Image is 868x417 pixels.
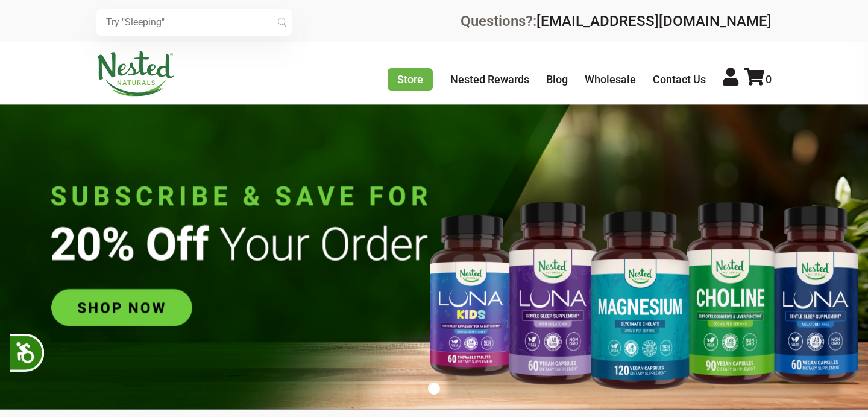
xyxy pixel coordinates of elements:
[428,383,440,395] button: 1 of 1
[653,73,706,86] a: Contact Us
[546,73,568,86] a: Blog
[766,73,772,86] span: 0
[461,14,772,28] div: Questions?:
[536,13,772,30] a: [EMAIL_ADDRESS][DOMAIN_NAME]
[744,73,772,86] a: 0
[450,73,529,86] a: Nested Rewards
[388,68,433,91] a: Store
[96,9,292,36] input: Try "Sleeping"
[585,73,636,86] a: Wholesale
[96,51,175,97] img: Nested Naturals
